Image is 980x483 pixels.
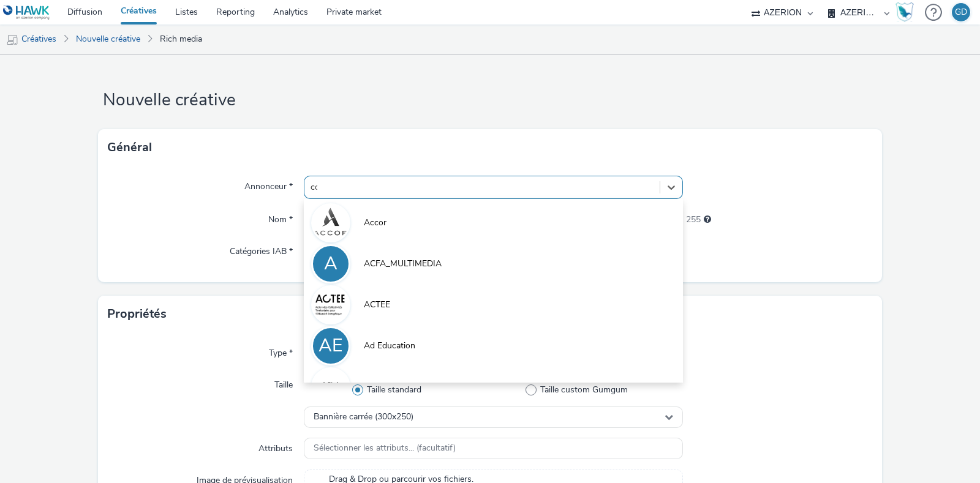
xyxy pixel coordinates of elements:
[313,205,349,241] img: Accor
[254,438,298,455] label: Attributs
[269,374,298,391] label: Taille
[239,176,298,193] label: Annonceur *
[107,305,167,323] h3: Propriétés
[3,5,50,20] img: undefined Logo
[313,369,349,405] img: ADA Cosmetics
[364,381,424,393] span: ADA Cosmetics
[895,2,919,22] a: Hawk Academy
[364,340,415,352] span: Ad Education
[318,329,342,363] div: AE
[364,258,442,270] span: ACFA_MULTIMEDIA
[364,299,390,311] span: ACTEE
[704,214,711,226] div: 255 caractères maximum
[895,2,914,22] img: Hawk Academy
[364,217,386,229] span: Accor
[314,412,413,422] span: Bannière carrée (300x250)
[70,24,146,54] a: Nouvelle créative
[324,247,337,281] div: A
[314,443,456,454] span: Sélectionner les attributs... (facultatif)
[225,241,298,258] label: Catégories IAB *
[98,89,882,112] h1: Nouvelle créative
[263,209,298,226] label: Nom *
[367,384,421,396] span: Taille standard
[6,34,18,46] img: mobile
[686,214,701,226] span: 255
[154,24,208,54] a: Rich media
[107,138,152,157] h3: Général
[955,3,967,21] div: GD
[313,287,349,323] img: ACTEE
[540,384,628,396] span: Taille custom Gumgum
[264,342,298,359] label: Type *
